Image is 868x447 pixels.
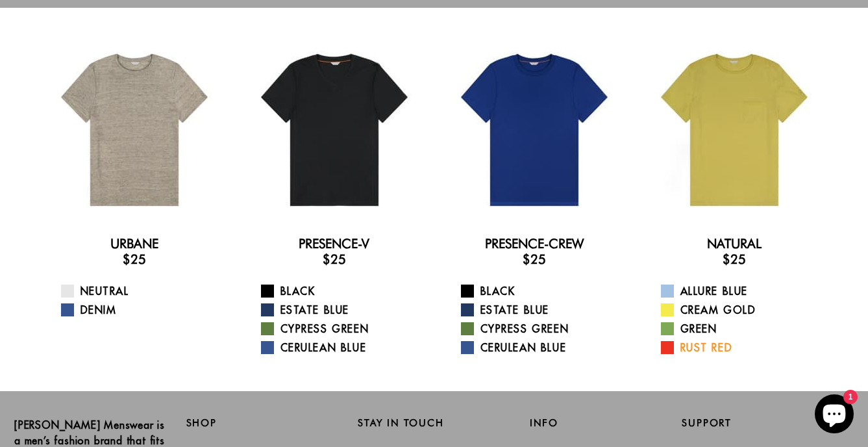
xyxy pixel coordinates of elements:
a: Black [261,283,424,299]
a: Cream Gold [661,302,824,318]
a: Allure Blue [661,283,824,299]
inbox-online-store-chat: Shopify online store chat [811,394,858,437]
a: Estate Blue [261,302,424,318]
a: Cypress Green [261,321,424,337]
a: Urbane [110,236,158,251]
a: Black [461,283,624,299]
h3: $25 [45,251,224,267]
a: Estate Blue [461,302,624,318]
a: Presence-Crew [485,236,584,251]
h2: Shop [186,417,339,429]
h3: $25 [645,251,824,267]
h3: $25 [445,251,624,267]
h2: Support [682,417,854,429]
h2: Stay in Touch [358,417,510,429]
h2: Info [530,417,682,429]
a: Green [661,321,824,337]
a: Presence-V [299,236,369,251]
a: Cypress Green [461,321,624,337]
a: Cerulean Blue [261,340,424,355]
h3: $25 [245,251,424,267]
a: Natural [707,236,762,251]
a: Rust Red [661,340,824,355]
a: Cerulean Blue [461,340,624,355]
a: Neutral [61,283,224,299]
a: Denim [61,302,224,318]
